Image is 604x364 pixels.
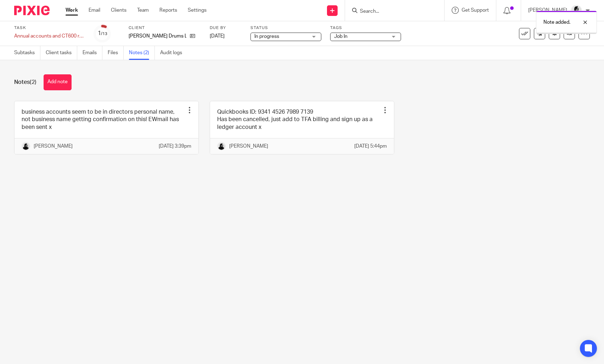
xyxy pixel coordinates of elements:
button: Add note [44,74,72,90]
img: PHOTO-2023-03-20-11-06-28%203.jpg [22,142,30,150]
a: Client tasks [46,46,77,60]
a: Settings [188,7,207,14]
a: Files [108,46,124,60]
a: Notes (2) [129,46,155,60]
a: Reports [159,7,177,14]
a: Email [89,7,100,14]
label: Due by [210,25,242,31]
label: Status [250,25,321,31]
img: PHOTO-2023-03-20-11-06-28%203.jpg [217,142,226,150]
a: Work [66,7,78,14]
div: Annual accounts and CT600 return [14,33,85,40]
a: Emails [83,46,102,60]
img: PHOTO-2023-03-20-11-06-28%203.jpg [571,5,582,16]
span: Job In [334,34,348,39]
label: Task [14,25,85,31]
p: [PERSON_NAME] [34,143,73,150]
p: [DATE] 3:39pm [159,143,191,150]
p: Note added. [543,19,570,26]
p: [PERSON_NAME] [229,143,268,150]
a: Clients [111,7,126,14]
img: Pixie [14,6,50,15]
a: Team [137,7,149,14]
h1: Notes [14,79,36,86]
span: (2) [30,79,36,85]
a: Subtasks [14,46,40,60]
span: In progress [254,34,279,39]
p: [DATE] 5:44pm [354,143,387,150]
span: [DATE] [210,34,225,39]
a: Audit logs [160,46,187,60]
p: [PERSON_NAME] Drums Ltd [129,33,186,40]
div: 1 [98,29,107,38]
small: /13 [101,32,107,36]
label: Client [129,25,201,31]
